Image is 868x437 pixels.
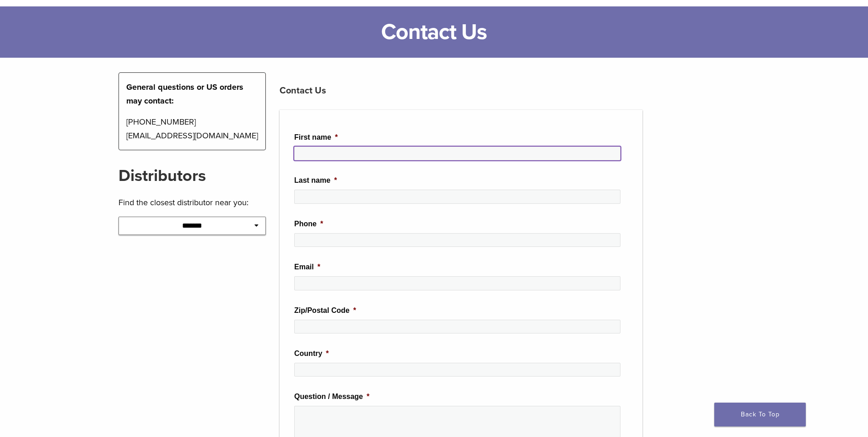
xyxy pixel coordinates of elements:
[119,196,266,209] p: Find the closest distributor near you:
[294,176,337,186] label: Last name
[126,115,259,142] p: [PHONE_NUMBER] [EMAIL_ADDRESS][DOMAIN_NAME]
[126,82,243,106] strong: General questions or US orders may contact:
[294,262,320,272] label: Email
[294,219,323,229] label: Phone
[119,165,266,187] h2: Distributors
[294,392,370,402] label: Question / Message
[280,80,642,102] h3: Contact Us
[294,306,356,316] label: Zip/Postal Code
[294,349,329,359] label: Country
[294,133,338,142] label: First name
[714,403,806,426] a: Back To Top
